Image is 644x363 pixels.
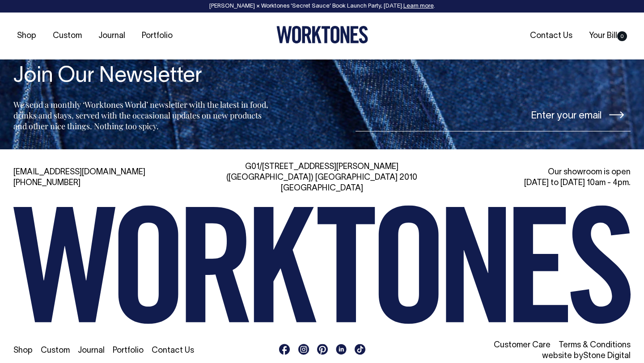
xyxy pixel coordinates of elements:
[434,167,631,189] div: Our showroom is open [DATE] to [DATE] 10am - 4pm.
[113,347,144,355] a: Portfolio
[356,98,631,131] input: Enter your email
[13,347,33,355] a: Shop
[13,65,271,89] h4: Join Our Newsletter
[13,99,271,131] p: We send a monthly ‘Worktones World’ newsletter with the latest in food, drinks and stays, served ...
[138,29,176,43] a: Portfolio
[583,352,631,360] a: Stone Digital
[9,3,635,9] div: [PERSON_NAME] × Worktones ‘Secret Sauce’ Book Launch Party, [DATE]. .
[13,29,40,43] a: Shop
[526,29,576,43] a: Contact Us
[434,351,631,362] li: website by
[13,179,80,187] a: [PHONE_NUMBER]
[494,342,551,349] a: Customer Care
[13,169,145,176] a: [EMAIL_ADDRESS][DOMAIN_NAME]
[49,29,85,43] a: Custom
[41,347,70,355] a: Custom
[224,162,420,194] div: G01/[STREET_ADDRESS][PERSON_NAME] ([GEOGRAPHIC_DATA]) [GEOGRAPHIC_DATA] 2010 [GEOGRAPHIC_DATA]
[95,29,129,43] a: Journal
[617,31,627,41] span: 0
[559,342,631,349] a: Terms & Conditions
[152,347,194,355] a: Contact Us
[78,347,105,355] a: Journal
[403,4,434,9] a: Learn more
[585,29,631,43] a: Your Bill0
